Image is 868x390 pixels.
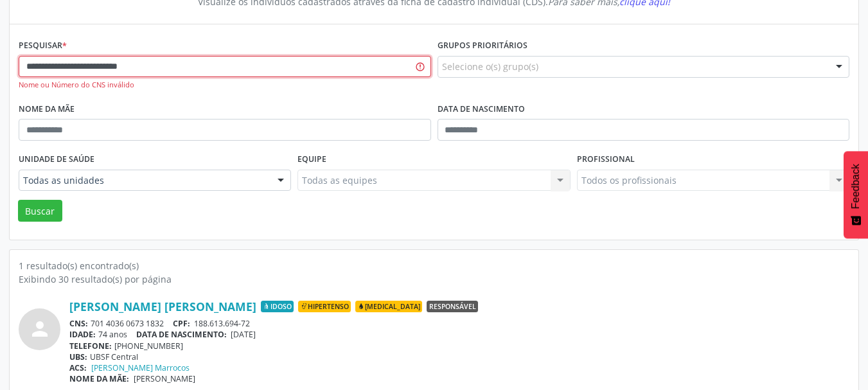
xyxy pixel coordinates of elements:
span: TELEFONE: [69,341,112,351]
label: Nome da mãe [19,100,75,120]
span: Selecione o(s) grupo(s) [442,60,538,73]
i: person [28,317,51,341]
span: Hipertenso [298,301,351,312]
span: 188.613.694-72 [194,318,250,329]
label: Data de nascimento [438,100,525,120]
span: Todas as unidades [23,174,265,187]
div: 74 anos [69,329,849,340]
div: 1 resultado(s) encontrado(s) [19,259,849,272]
label: Unidade de saúde [19,150,94,170]
label: Pesquisar [19,36,67,56]
span: CPF: [173,318,190,329]
label: Profissional [577,150,635,170]
label: Grupos prioritários [438,36,527,56]
div: [PHONE_NUMBER] [69,341,849,351]
span: [DATE] [231,329,256,340]
span: Responsável [427,301,478,312]
span: Idoso [261,301,294,312]
span: CNS: [69,318,88,329]
span: ACS: [69,362,87,373]
span: NOME DA MÃE: [69,373,129,384]
button: Buscar [18,200,62,222]
span: [MEDICAL_DATA] [355,301,422,312]
div: 701 4036 0673 1832 [69,318,849,329]
label: Equipe [297,150,326,170]
span: Feedback [850,164,862,209]
a: [PERSON_NAME] Marrocos [91,362,190,373]
span: DATA DE NASCIMENTO: [136,329,227,340]
span: [PERSON_NAME] [134,373,195,384]
div: Nome ou Número do CNS inválido [19,80,431,91]
span: IDADE: [69,329,96,340]
button: Feedback - Mostrar pesquisa [844,151,868,238]
span: UBS: [69,351,87,362]
a: [PERSON_NAME] [PERSON_NAME] [69,299,256,314]
div: Exibindo 30 resultado(s) por página [19,272,849,286]
div: UBSF Central [69,351,849,362]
